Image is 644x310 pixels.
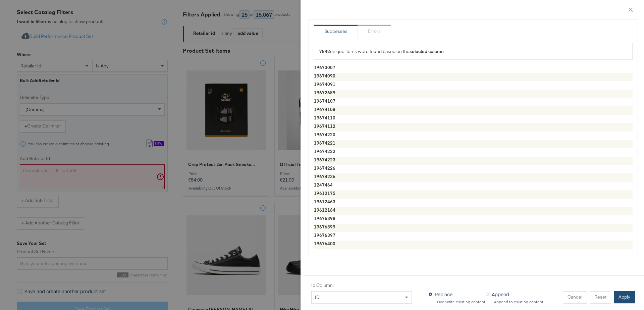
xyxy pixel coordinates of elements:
strong: 19674222 [314,148,335,154]
button: Cancel [563,291,587,303]
div: Overwrite existing content [437,300,486,304]
strong: 19674090 [314,73,335,79]
span: Replace [435,291,452,298]
strong: selected column [410,48,444,54]
strong: 19674236 [314,173,335,179]
strong: 19674220 [314,132,335,138]
strong: 19645095 [314,249,335,255]
strong: 19674226 [314,165,335,171]
span: Append [492,291,509,298]
strong: 19676397 [314,232,335,238]
strong: 19674107 [314,98,335,104]
strong: 19674110 [314,115,335,121]
strong: 7842 [319,48,330,54]
strong: 19673007 [314,64,335,70]
strong: 19674091 [314,81,335,87]
button: Apply [614,291,635,303]
span: ID [315,294,320,300]
strong: 19674221 [314,140,335,146]
strong: 19612175 [314,190,335,196]
strong: 19676400 [314,241,335,247]
label: Id Column: [311,282,412,289]
strong: 19612463 [314,199,335,205]
strong: 1247464 [314,182,333,188]
div: Append to existing content [494,300,544,304]
strong: 19612164 [314,207,335,213]
strong: 19674112 [314,123,335,129]
strong: 19674223 [314,157,335,163]
span: close [628,7,633,12]
strong: 19674108 [314,106,335,112]
strong: 19676399 [314,224,335,230]
strong: 19672689 [314,90,335,96]
button: Reset [590,291,611,303]
span: unique items were found based on the [319,48,444,55]
strong: 19676398 [314,215,335,221]
div: Successes [324,28,347,35]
